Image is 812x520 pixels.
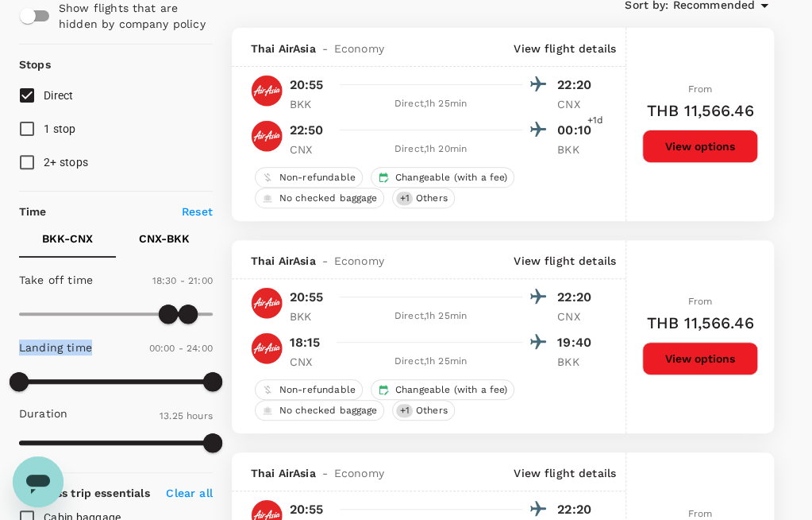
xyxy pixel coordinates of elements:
span: Non-refundable [273,171,362,184]
p: 19:40 [557,333,597,352]
p: BKK [290,309,329,324]
span: Direct [44,89,74,102]
p: Landing time [19,340,92,355]
p: 20:55 [290,500,324,519]
span: Changeable (with a fee) [389,171,514,184]
p: BKK - CNX [42,231,93,246]
img: FD [251,75,283,107]
div: Changeable (with a fee) [371,167,514,188]
span: No checked baggage [273,192,384,205]
div: No checked baggage [255,400,385,421]
div: Non-refundable [255,167,363,188]
p: 18:15 [290,333,321,352]
div: Direct , 1h 20min [339,142,522,157]
p: View flight details [514,253,616,269]
span: +1d [587,113,603,129]
span: Thai AirAsia [251,253,316,269]
p: View flight details [514,41,616,56]
span: - [316,465,334,481]
span: No checked baggage [273,404,384,417]
p: Time [19,204,47,219]
p: Clear all [166,485,212,501]
span: Economy [334,465,384,481]
span: Non-refundable [273,383,362,397]
span: Thai AirAsia [251,41,316,56]
p: CNX [557,96,597,112]
p: CNX [290,354,329,370]
div: Direct , 1h 25min [339,309,522,324]
span: + 1 [396,404,412,417]
p: CNX - BKK [139,231,190,246]
p: Take off time [19,272,93,288]
div: No checked baggage [255,188,385,208]
p: 20:55 [290,76,324,95]
p: 22:50 [290,121,324,140]
strong: Business trip essentials [19,487,150,499]
span: Others [410,404,454,417]
span: 00:00 - 24:00 [149,343,213,354]
p: Reset [182,204,213,219]
span: + 1 [396,192,412,205]
img: FD [251,120,283,152]
p: View flight details [514,465,616,481]
p: CNX [290,142,329,157]
span: Economy [334,253,384,269]
p: 22:20 [557,76,597,95]
p: 22:20 [557,500,597,519]
button: View options [642,342,758,375]
strong: Stops [19,58,51,71]
div: +1Others [392,188,454,208]
span: Others [410,192,454,205]
p: BKK [557,354,597,370]
div: Changeable (with a fee) [371,379,514,400]
span: Thai AirAsia [251,465,316,481]
span: - [316,41,334,56]
span: 13.25 hours [160,410,213,421]
span: 1 stop [44,122,76,135]
div: Direct , 1h 25min [339,354,522,370]
span: 18:30 - 21:00 [152,275,213,286]
span: - [316,253,334,269]
span: From [688,83,713,95]
iframe: Button to launch messaging window [13,456,63,507]
button: View options [642,130,758,163]
p: BKK [557,142,597,157]
h6: THB 11,566.46 [647,98,754,123]
span: 2+ stops [44,156,88,169]
img: FD [251,332,283,364]
span: Changeable (with a fee) [389,383,514,397]
p: 00:10 [557,121,597,140]
span: From [688,296,713,307]
span: From [688,508,713,519]
div: +1Others [392,400,454,421]
p: BKK [290,96,329,112]
h6: THB 11,566.46 [647,310,754,336]
p: Duration [19,406,67,421]
span: Economy [334,41,384,56]
p: CNX [557,309,597,324]
div: Direct , 1h 25min [339,96,522,112]
p: 22:20 [557,288,597,307]
div: Non-refundable [255,379,363,400]
p: 20:55 [290,288,324,307]
img: FD [251,287,283,319]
